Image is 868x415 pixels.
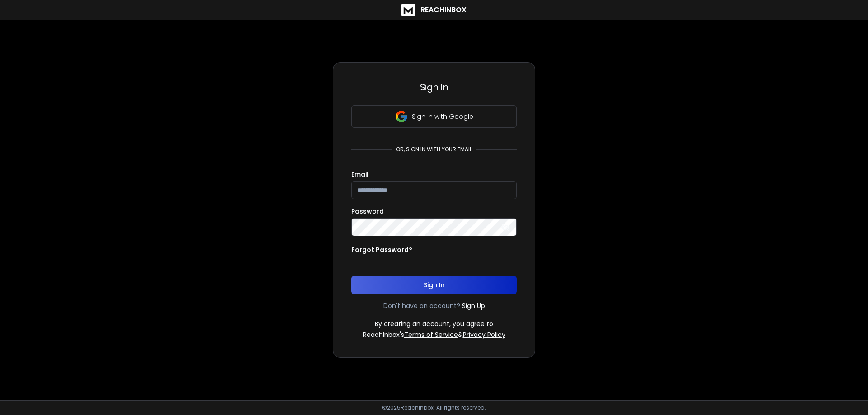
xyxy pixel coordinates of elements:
[351,81,517,93] h3: Sign In
[392,146,476,153] p: or, sign in with your email
[363,330,505,339] p: ReachInbox's &
[351,276,517,294] button: Sign In
[401,4,415,16] img: logo
[401,4,467,16] a: ReachInbox
[383,301,460,310] p: Don't have an account?
[420,5,467,15] h1: ReachInbox
[462,301,485,310] a: Sign Up
[463,330,505,339] a: Privacy Policy
[351,171,368,177] label: Email
[351,105,517,128] button: Sign in with Google
[351,245,412,254] p: Forgot Password?
[351,208,384,214] label: Password
[382,404,486,411] p: © 2025 Reachinbox. All rights reserved.
[412,112,473,121] p: Sign in with Google
[375,319,493,328] p: By creating an account, you agree to
[404,330,458,339] a: Terms of Service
